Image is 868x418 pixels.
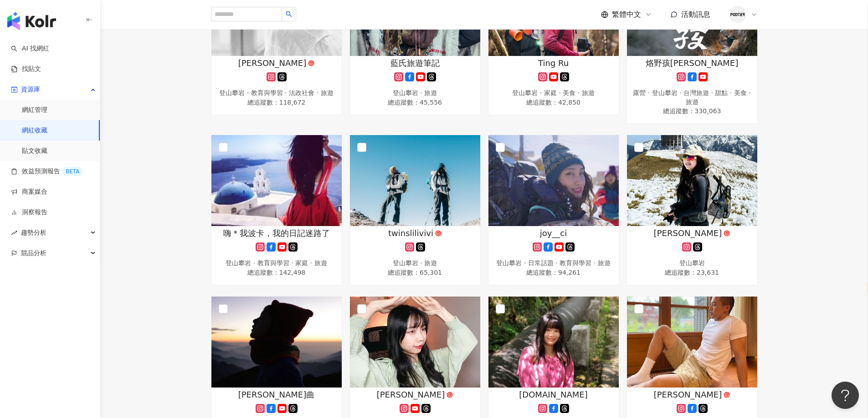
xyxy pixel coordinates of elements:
[22,106,47,115] a: 網紅管理
[11,230,17,236] span: rise
[627,135,757,226] img: KOL Avatar
[223,227,330,239] span: 嗨＊我波卡，我的日記迷路了
[540,227,567,239] span: joy__ci
[493,259,614,268] div: 登山攀岩 · 日常話題 · 教育與學習 · 旅遊
[286,11,292,17] span: search
[681,10,710,19] span: 活動訊息
[11,44,49,53] a: searchAI 找網紅
[632,89,753,106] div: 露營 · 登山攀岩 · 台灣旅遊 · 甜點 · 美食 · 旅遊
[646,57,739,69] span: 烙野孩[PERSON_NAME]
[21,222,46,243] span: 趨勢分析
[211,297,342,388] img: KOL Avatar
[22,126,47,135] a: 網紅收藏
[632,268,753,277] span: 總追蹤數 ： 23,631
[538,57,569,69] span: Ting Ru
[350,297,480,388] img: KOL Avatar
[11,167,83,176] a: 效益預測報告BETA
[493,268,614,277] span: 總追蹤數 ： 94,261
[216,259,337,268] div: 登山攀岩 · 教育與學習 · 家庭 · 旅遊
[238,389,315,400] span: [PERSON_NAME]曲
[354,259,476,268] div: 登山攀岩 · 旅遊
[654,227,722,239] span: [PERSON_NAME]
[654,389,722,400] span: [PERSON_NAME]
[238,57,307,69] span: [PERSON_NAME]
[354,89,476,98] div: 登山攀岩 · 旅遊
[632,106,753,116] span: 總追蹤數 ： 330,063
[729,6,746,23] img: %E7%A4%BE%E7%BE%A4%E7%94%A8LOGO.png
[21,243,46,263] span: 競品分析
[488,135,619,226] img: KOL Avatar
[390,57,440,69] span: 藍氏旅遊筆記
[493,98,614,107] span: 總追蹤數 ： 42,850
[388,227,433,239] span: twinslilivivi
[354,268,476,277] span: 總追蹤數 ： 65,301
[832,382,859,409] iframe: Help Scout Beacon - Open
[612,10,641,20] span: 繁體中文
[7,12,56,30] img: logo
[632,259,753,268] div: 登山攀岩
[350,135,480,226] img: KOL Avatar
[11,65,41,74] a: 找貼文
[519,389,587,400] span: [DOMAIN_NAME]
[11,208,47,217] a: 洞察報告
[11,187,47,196] a: 商案媒合
[354,98,476,107] span: 總追蹤數 ： 45,556
[211,135,342,226] img: KOL Avatar
[488,297,619,388] img: KOL Avatar
[216,268,337,277] span: 總追蹤數 ： 142,498
[216,89,337,98] div: 登山攀岩 · 教育與學習 · 法政社會 · 旅遊
[216,98,337,107] span: 總追蹤數 ： 118,672
[22,146,47,156] a: 貼文收藏
[21,79,40,100] span: 資源庫
[377,389,445,400] span: [PERSON_NAME]
[627,297,757,388] img: KOL Avatar
[493,89,614,98] div: 登山攀岩 · 家庭 · 美食 · 旅遊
